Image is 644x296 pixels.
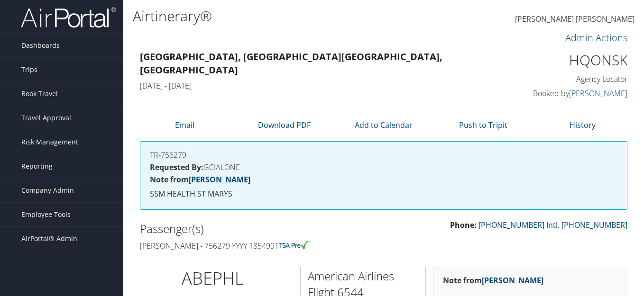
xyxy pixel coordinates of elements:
h4: GCIALONE [150,163,617,171]
a: Email [175,120,194,130]
a: [PERSON_NAME] [569,88,627,99]
a: History [570,120,596,130]
h4: Agency Locator [516,74,628,84]
span: Dashboards [21,34,60,57]
strong: Requested By: [150,162,203,172]
span: Company Admin [21,179,74,202]
h1: Airtinerary® [133,6,467,26]
a: Admin Actions [565,31,627,44]
h2: Passenger(s) [140,221,377,237]
a: Download PDF [258,120,311,130]
strong: Phone: [450,220,477,230]
strong: Note from [150,174,250,185]
a: Push to Tripit [459,120,507,130]
a: [PERSON_NAME] [189,174,250,185]
span: Book Travel [21,82,58,106]
span: Employee Tools [21,203,71,226]
img: airportal-logo.png [21,6,116,28]
h4: TR-756279 [150,151,617,159]
span: [PERSON_NAME] [PERSON_NAME] [515,14,635,24]
a: [PHONE_NUMBER] Intl. [PHONE_NUMBER] [478,220,627,230]
img: tsa-precheck.png [279,241,310,249]
a: [PERSON_NAME] [PERSON_NAME] [515,5,635,34]
span: AirPortal® Admin [21,227,77,251]
span: Travel Approval [21,106,71,130]
h4: [DATE] - [DATE] [140,81,502,91]
a: Add to Calendar [355,120,413,130]
h4: Booked by [516,88,628,99]
strong: Note from [443,275,543,286]
strong: [GEOGRAPHIC_DATA], [GEOGRAPHIC_DATA] [GEOGRAPHIC_DATA], [GEOGRAPHIC_DATA] [140,50,442,76]
p: SSM HEALTH ST MARYS [150,188,617,200]
h1: ABE PHL [182,267,293,290]
h4: [PERSON_NAME] - 756279 YYYY 1854991 [140,241,377,251]
span: Risk Management [21,130,78,154]
h1: HQONSK [516,50,628,70]
span: Reporting [21,154,53,178]
span: Trips [21,58,37,81]
a: [PERSON_NAME] [482,275,543,286]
